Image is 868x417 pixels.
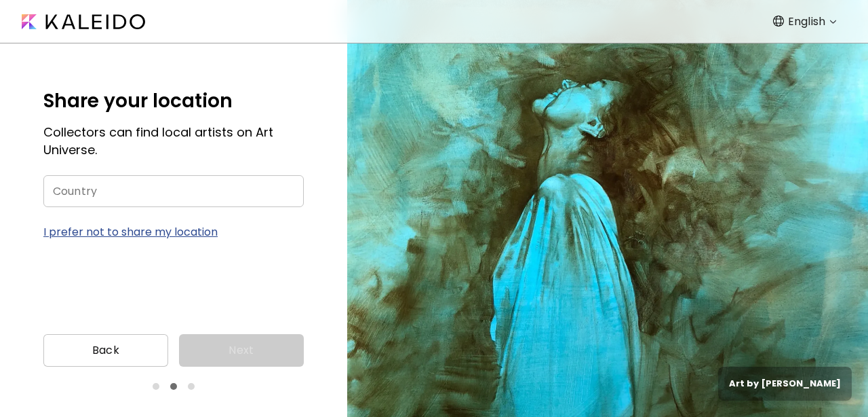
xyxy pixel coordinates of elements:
span: Back [54,342,157,359]
p: I prefer not to share my location [43,223,304,240]
div: English [777,11,842,33]
img: Language [773,16,784,26]
h5: Collectors can find local artists on Art Universe. [43,124,304,159]
img: Kaleido [22,14,145,29]
h5: Share your location [43,87,304,115]
button: Back [43,334,168,367]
